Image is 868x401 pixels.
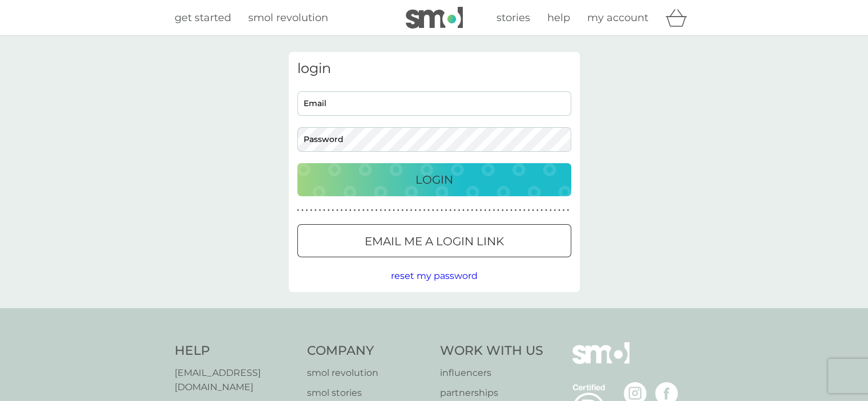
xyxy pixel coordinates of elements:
p: ● [371,208,373,213]
p: ● [410,208,413,213]
p: ● [488,208,491,213]
p: ● [567,208,569,213]
p: ● [419,208,421,213]
a: stories [496,10,530,26]
p: ● [319,208,321,213]
p: ● [545,208,547,213]
p: Email me a login link [365,232,504,250]
span: smol revolution [248,11,328,24]
a: get started [175,10,231,26]
p: ● [328,208,330,213]
p: ● [332,208,334,213]
p: ● [389,208,391,213]
p: ● [341,208,343,213]
p: Login [415,171,453,189]
p: ● [471,208,474,213]
span: get started [175,11,231,24]
p: ● [297,208,300,213]
a: my account [587,10,648,26]
a: influencers [440,366,543,380]
p: ● [554,208,556,213]
p: ● [427,208,430,213]
img: smol [572,342,629,381]
p: ● [345,208,347,213]
p: ● [541,208,543,213]
p: ● [437,208,439,213]
p: ● [423,208,426,213]
p: ● [306,208,308,213]
p: ● [510,208,512,213]
button: reset my password [391,269,478,283]
p: ● [432,208,434,213]
p: ● [515,208,517,213]
p: ● [497,208,499,213]
button: Email me a login link [297,224,571,257]
p: ● [310,208,312,213]
p: ● [484,208,486,213]
p: ● [519,208,521,213]
p: ● [397,208,399,213]
p: ● [414,208,417,213]
span: help [547,11,570,24]
p: ● [314,208,317,213]
p: ● [301,208,304,213]
a: smol revolution [307,366,429,380]
p: ● [323,208,325,213]
p: ● [380,208,382,213]
p: ● [349,208,352,213]
span: my account [587,11,648,24]
p: ● [532,208,534,213]
p: ● [376,208,378,213]
p: ● [523,208,526,213]
a: help [547,10,570,26]
p: ● [362,208,365,213]
p: ● [480,208,482,213]
p: ● [528,208,530,213]
p: ● [358,208,360,213]
p: ● [467,208,469,213]
p: ● [506,208,508,213]
p: ● [393,208,395,213]
a: [EMAIL_ADDRESS][DOMAIN_NAME] [175,366,296,395]
button: Login [297,163,571,196]
span: reset my password [391,270,478,281]
p: ● [336,208,338,213]
p: ● [475,208,478,213]
h4: Company [307,342,429,360]
p: ● [458,208,461,213]
img: smol [406,7,463,29]
p: ● [454,208,456,213]
a: partnerships [440,386,543,400]
p: ● [384,208,386,213]
p: ● [536,208,539,213]
p: ● [502,208,504,213]
h4: Help [175,342,296,360]
div: basket [665,6,694,29]
h3: login [297,60,571,77]
a: smol stories [307,386,429,400]
h4: Work With Us [440,342,543,360]
p: ● [558,208,560,213]
p: ● [367,208,369,213]
p: ● [462,208,465,213]
p: ● [449,208,451,213]
p: ● [493,208,495,213]
span: stories [496,11,530,24]
p: ● [402,208,404,213]
a: smol revolution [248,10,328,26]
p: ● [354,208,356,213]
p: ● [441,208,443,213]
p: ● [445,208,447,213]
p: ● [550,208,552,213]
p: ● [563,208,565,213]
p: ● [406,208,408,213]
